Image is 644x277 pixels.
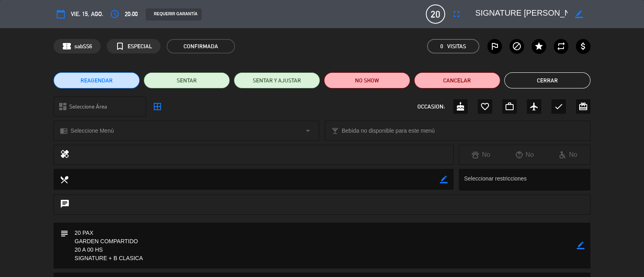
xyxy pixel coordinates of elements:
i: border_color [440,176,448,183]
i: dashboard [58,102,68,111]
i: airplanemode_active [529,102,539,111]
i: star [534,41,544,51]
button: SENTAR [144,72,230,88]
i: access_time [110,9,120,19]
i: block [512,41,522,51]
i: cake [456,102,465,111]
i: border_all [153,102,162,111]
i: arrow_drop_down [303,126,313,135]
div: No [546,150,590,160]
div: No [459,150,503,160]
button: REAGENDAR [54,72,140,88]
span: sabSS6 [74,42,92,51]
i: healing [60,149,70,160]
i: chrome_reader_mode [60,127,68,135]
i: local_bar [331,127,339,135]
i: turned_in_not [115,41,125,51]
i: chat [60,199,70,210]
span: Bebida no disponible para este menú [342,126,435,135]
i: repeat [556,41,566,51]
span: CONFIRMADA [167,39,235,53]
span: 20 [426,4,445,24]
button: Cerrar [504,72,590,88]
i: favorite_border [480,102,490,111]
span: ESPECIAL [128,42,152,51]
i: border_color [577,242,584,249]
button: SENTAR Y AJUSTAR [234,72,320,88]
div: No [503,150,546,160]
i: calendar_today [56,9,66,19]
span: Seleccione Área [69,102,107,111]
i: fullscreen [452,9,461,19]
i: outlined_flag [490,41,500,51]
button: NO SHOW [324,72,410,88]
span: 20:00 [125,9,138,19]
i: local_dining [60,175,68,184]
span: vie. 15, ago. [71,9,103,19]
em: Visitas [447,42,466,51]
span: confirmation_number [62,41,72,51]
span: Seleccione Menú [70,126,114,135]
span: REAGENDAR [80,76,113,85]
button: access_time [107,7,122,21]
button: fullscreen [449,7,464,21]
button: calendar_today [54,7,68,21]
i: subject [60,229,68,238]
button: Cancelar [414,72,500,88]
span: 0 [440,42,443,51]
i: card_giftcard [578,102,588,111]
span: OCCASION: [417,102,445,111]
div: REQUERIR GARANTÍA [146,8,201,21]
i: check [554,102,563,111]
i: border_color [575,10,583,18]
i: work_outline [505,102,514,111]
i: attach_money [578,41,588,51]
